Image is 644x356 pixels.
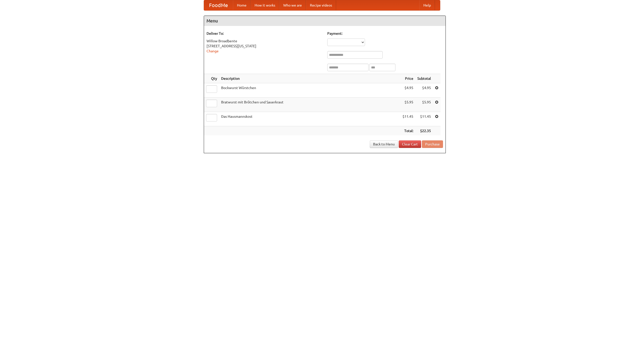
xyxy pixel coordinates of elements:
[370,140,398,148] a: Back to Menu
[400,112,415,126] td: $11.45
[233,0,251,10] a: Home
[419,0,435,10] a: Help
[207,31,322,36] h5: Deliver To:
[219,98,400,112] td: Bratwurst mit Brötchen und Sauerkraut
[415,74,433,83] th: Subtotal
[415,83,433,98] td: $4.95
[400,98,415,112] td: $5.95
[415,126,433,136] th: $22.35
[400,74,415,83] th: Price
[204,16,446,26] h4: Menu
[207,49,219,53] a: Change
[400,83,415,98] td: $4.95
[204,0,233,10] a: FoodMe
[399,140,421,148] a: Clear Cart
[415,112,433,126] td: $11.45
[207,38,322,44] div: Willow Broadbente
[251,0,279,10] a: How it works
[306,0,336,10] a: Recipe videos
[204,74,219,83] th: Qty
[327,31,443,36] h5: Payment:
[219,83,400,98] td: Bockwurst Würstchen
[422,140,443,148] button: Purchase
[207,44,322,49] div: [STREET_ADDRESS][US_STATE]
[400,126,415,136] th: Total:
[219,74,400,83] th: Description
[279,0,306,10] a: Who we are
[219,112,400,126] td: Das Hausmannskost
[415,98,433,112] td: $5.95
